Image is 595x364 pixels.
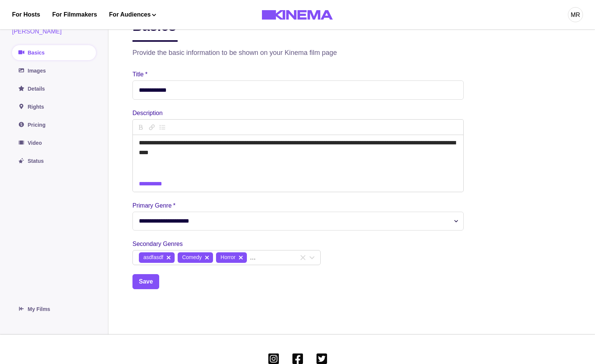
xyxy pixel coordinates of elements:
label: Description [132,109,464,118]
a: My Films [12,302,96,317]
button: delete [164,253,173,262]
label: Primary Genre [132,201,459,210]
a: Pricing [12,117,96,132]
button: delete [202,253,212,262]
p: Provide the basic information to be shown on your Kinema film page [132,48,464,58]
div: MR [571,11,580,20]
button: For Audiences [109,10,156,19]
a: For Filmmakers [52,10,97,19]
div: Comedy [182,253,202,261]
label: Secondary Genres [132,240,459,249]
div: asdfasdf [143,253,163,261]
div: Horror [221,253,236,261]
a: Video [12,135,96,150]
a: For Hosts [12,10,40,19]
a: Rights [12,99,96,114]
a: Basics [12,45,96,60]
label: Title [132,70,459,79]
a: Status [12,153,96,168]
a: Images [12,63,96,78]
button: Clear Selected [298,253,307,262]
a: Details [12,81,96,96]
div: [PERSON_NAME] [254,253,298,261]
button: Save [132,274,159,289]
button: delete [236,253,245,262]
